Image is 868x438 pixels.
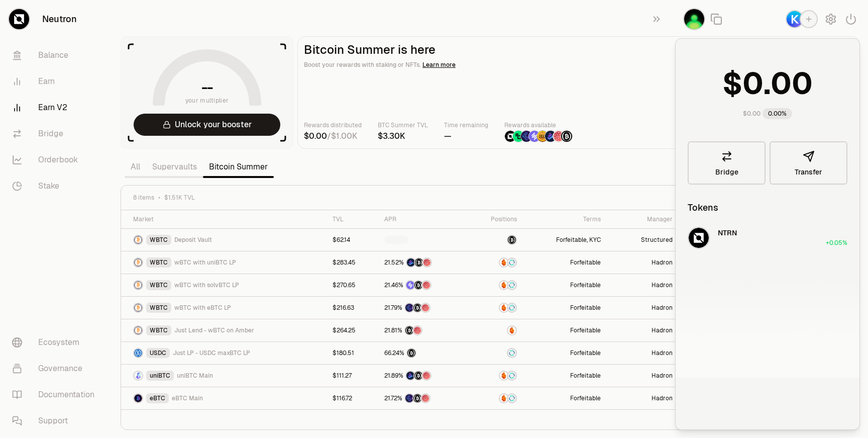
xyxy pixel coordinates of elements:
[333,372,352,380] a: $111.27
[500,372,508,380] img: Amber
[505,131,516,142] img: NTRN
[384,280,461,290] button: 21.46%Solv PointsStructured PointsMars Fragments
[683,8,705,30] button: QA
[652,372,673,380] a: Hadron
[407,258,415,267] img: Bedrock Diamonds
[473,348,517,358] a: Supervaults
[134,394,142,402] img: eBTC Logo
[513,131,524,142] img: Lombard Lux
[384,393,461,403] button: 21.72%EtherFi PointsStructured PointsMars Fragments
[4,382,108,408] a: Documentation
[133,280,320,290] a: WBTC LogoWBTCwBTC with solvBTC LP
[384,372,403,380] span: 21.89%
[570,372,601,380] a: Forfeitable
[406,281,414,289] img: Solv Points
[121,342,859,365] tr: USDC LogoUSDCJust LP - USDC maxBTC LP$180.5166.24%Structured PointsSupervaultsForfeitableHadron----
[304,120,362,130] p: Rewards distributed
[125,157,146,177] a: All
[763,108,792,119] div: 0.00%
[174,304,231,312] span: wBTC with eBTC LP
[384,371,461,381] button: 21.89%Bedrock DiamondsStructured PointsMars Fragments
[570,258,601,267] a: Forfeitable
[570,326,601,334] a: Forfeitable
[134,304,142,312] img: WBTC Logo
[500,258,508,267] img: Amber
[652,326,673,334] a: Hadron
[4,173,108,199] a: Stake
[121,387,859,410] tr: eBTC LogoeBTCeBTC Main$116.7221.72%EtherFi PointsStructured PointsMars FragmentsAmberSupervaultsF...
[203,157,274,177] a: Bitcoin Summer
[413,326,421,334] img: Mars Fragments
[134,372,142,380] img: uniBTC Logo
[545,131,556,142] img: Bedrock Diamonds
[423,258,431,267] img: Mars Fragments
[414,281,422,289] img: Structured Points
[508,349,516,357] img: Supervaults
[473,325,517,335] a: Amber
[473,215,517,223] div: Positions
[304,60,853,70] p: Boost your rewards with staking or NFTs.
[174,236,212,244] span: Deposit Vault
[304,43,853,57] h2: Bitcoin Summer is here
[384,394,461,402] a: 21.72%EtherFi PointsStructured PointsMars Fragments
[561,131,572,142] img: Structured Points
[405,326,413,334] img: Structured Points
[121,274,859,297] tr: WBTC LogoWBTCwBTC with solvBTC LP$270.6521.46%Solv PointsStructured PointsMars FragmentsAmberSupe...
[384,258,404,267] span: 21.52%
[146,325,171,335] div: WBTC
[553,131,564,142] img: Mars Fragments
[384,281,461,289] a: 21.46%Solv PointsStructured PointsMars Fragments
[413,304,421,312] img: Structured Points
[146,235,171,245] div: WBTC
[570,394,601,402] a: Forfeitable
[134,114,280,136] button: Unlock your booster
[173,349,250,357] span: Just LP - USDC maxBTC LP
[407,349,415,357] img: Structured Points
[473,393,517,403] a: AmberSupervaults
[421,304,429,312] img: Mars Fragments
[384,304,402,312] span: 21.79%
[333,349,354,357] a: $180.51
[500,304,508,312] img: Amber
[133,215,320,223] div: Market
[333,394,352,402] a: $116.72
[384,349,404,357] span: 66.24%
[4,408,108,434] a: Support
[444,120,488,130] p: Time remaining
[333,326,356,334] a: $264.25
[529,215,601,223] div: Terms
[384,349,461,357] a: 66.24%Structured Points
[4,356,108,382] a: Governance
[4,147,108,173] a: Orderbook
[715,168,738,176] span: Bridge
[146,280,171,290] div: WBTC
[333,258,356,267] a: $283.45
[500,394,508,402] img: Amber
[4,121,108,147] a: Bridge
[508,236,516,244] img: Structured
[134,349,142,357] img: USDC Logo
[177,372,213,380] span: uniBTC Main
[556,236,601,244] a: Forfeitable, KYC
[121,297,859,319] tr: WBTC LogoWBTCwBTC with eBTC LP$216.6321.79%EtherFi PointsStructured PointsMars FragmentsAmberSupe...
[134,258,142,267] img: WBTC Logo
[304,130,362,142] div: /
[641,236,673,244] a: Structured
[473,235,517,245] a: Structured
[121,251,859,274] tr: WBTC LogoWBTCwBTC with uniBTC LP$283.4521.52%Bedrock DiamondsStructured PointsMars FragmentsAmber...
[570,304,601,312] a: Forfeitable
[201,79,213,96] h1: --
[133,325,320,335] a: WBTC LogoWBTCJust Lend - wBTC on Amber
[406,372,414,380] img: Bedrock Diamonds
[4,42,108,68] a: Balance
[473,371,517,381] a: AmberSupervaults
[133,303,320,313] a: WBTC LogoWBTCwBTC with eBTC LP
[384,372,461,380] a: 21.89%Bedrock DiamondsStructured PointsMars Fragments
[174,258,236,267] span: wBTC with uniBTC LP
[384,281,403,289] span: 21.46%
[384,304,461,312] a: 21.79%EtherFi PointsStructured PointsMars Fragments
[146,303,171,313] div: WBTC
[688,201,718,215] div: Tokens
[500,281,508,289] img: Amber
[405,394,413,402] img: EtherFi Points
